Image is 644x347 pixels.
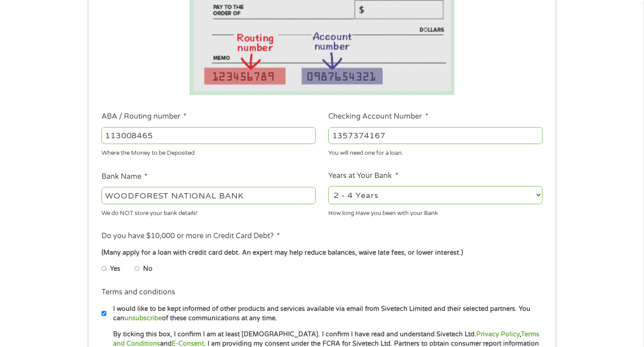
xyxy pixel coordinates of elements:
div: We do NOT store your bank details! [102,206,316,218]
input: 263177916 [102,127,316,144]
label: Do you have $10,000 or more in Credit Card Debt? [102,231,280,241]
label: Bank Name [102,172,148,182]
label: I would like to be kept informed of other products and services available via email from Sivetech... [106,304,545,323]
label: Yes [110,264,120,274]
a: Privacy Policy [476,330,520,338]
label: Checking Account Number [328,112,428,121]
div: You will need one for a loan. [328,146,542,158]
label: Terms and conditions [102,288,175,297]
label: No [143,264,153,274]
a: unsubscribe [124,314,162,322]
div: Where the Money to be Deposited [102,146,316,158]
label: ABA / Routing number [102,112,186,121]
div: (Many apply for a loan with credit card debt. An expert may help reduce balances, waive late fees... [102,248,542,258]
div: How long Have you been with your Bank [328,206,542,218]
label: Years at Your Bank [328,171,398,181]
input: 345634636 [328,127,542,144]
